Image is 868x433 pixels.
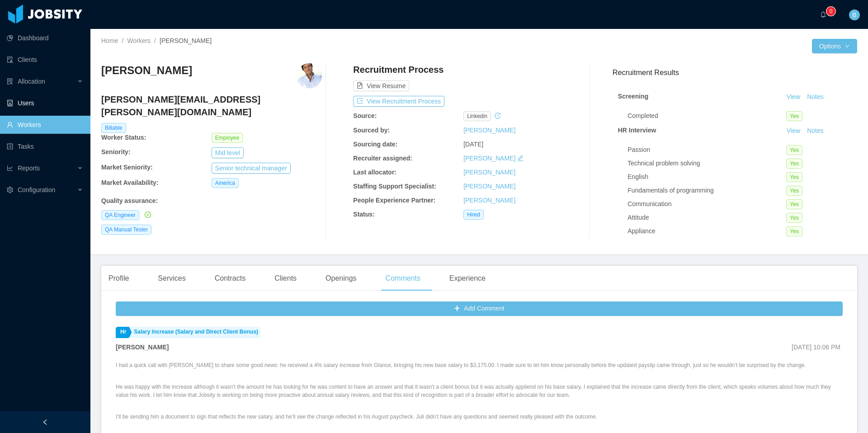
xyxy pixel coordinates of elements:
[101,63,192,78] h3: [PERSON_NAME]
[353,82,409,89] a: icon: file-textView Resume
[826,7,835,16] sup: 0
[143,211,151,218] a: icon: check-circle
[101,197,158,204] b: Quality assurance :
[7,187,13,193] i: icon: setting
[463,210,484,220] span: Hired
[18,165,40,172] span: Reports
[627,199,786,209] div: Communication
[786,199,802,209] span: Yes
[154,37,156,44] span: /
[627,145,786,155] div: Passion
[613,67,857,78] h3: Recruitment Results
[116,361,843,369] p: I had a quick call with [PERSON_NAME] to share some good news: he received a 4% salary increase f...
[353,80,409,91] button: icon: file-textView Resume
[101,266,136,291] div: Profile
[353,211,374,218] b: Status:
[129,327,260,338] a: Salary Increase (Salary and Direct Client Bonus)
[517,155,524,161] i: icon: edit
[463,155,515,162] a: [PERSON_NAME]
[318,266,364,291] div: Openings
[353,112,377,119] b: Source:
[101,93,322,118] h4: [PERSON_NAME][EMAIL_ADDRESS][PERSON_NAME][DOMAIN_NAME]
[786,186,802,196] span: Yes
[116,327,128,338] a: Hr
[145,212,151,218] i: icon: check-circle
[208,266,253,291] div: Contracts
[463,169,515,176] a: [PERSON_NAME]
[212,163,291,174] button: Senior technical manager
[116,413,843,421] p: I’ll be sending him a document to sign that reflects the new salary, and he’ll see the change ref...
[786,226,802,236] span: Yes
[101,164,153,171] b: Market Seniority:
[7,78,13,85] i: icon: solution
[786,159,802,169] span: Yes
[792,344,840,351] span: [DATE] 10:06 PM
[852,9,856,20] span: B
[116,383,843,399] p: He was happy with the increase although it wasn't the amount he has looking for he was content to...
[353,96,444,107] button: icon: exportView Recruitment Process
[353,127,390,134] b: Sourced by:
[122,37,123,44] span: /
[18,78,45,85] span: Allocation
[297,63,322,89] img: 516766d0-99fb-11ea-8ded-87310e7abf61_664f8fefa8d02-400w.png
[212,147,244,158] button: Mid level
[353,183,436,190] b: Staffing Support Specialist:
[803,92,827,103] button: Notes
[160,37,212,44] span: [PERSON_NAME]
[786,145,802,155] span: Yes
[378,266,428,291] div: Comments
[463,127,515,134] a: [PERSON_NAME]
[786,213,802,223] span: Yes
[212,178,239,188] span: America
[7,165,13,171] i: icon: line-chart
[627,213,786,222] div: Attitude
[7,51,83,69] a: icon: auditClients
[267,266,304,291] div: Clients
[627,186,786,195] div: Fundamentals of programming
[101,134,146,141] b: Worker Status:
[495,113,501,119] i: icon: history
[353,98,444,105] a: icon: exportView Recruitment Process
[101,225,151,235] span: QA Manual Tester
[627,172,786,182] div: English
[618,127,656,134] strong: HR Interview
[101,123,126,133] span: Billable
[116,301,843,316] button: icon: plusAdd Comment
[803,126,827,136] button: Notes
[463,197,515,204] a: [PERSON_NAME]
[116,344,169,351] strong: [PERSON_NAME]
[151,266,193,291] div: Services
[627,111,786,121] div: Completed
[353,141,397,148] b: Sourcing date:
[127,37,151,44] a: Workers
[101,210,139,220] span: QA Engineer
[786,172,802,182] span: Yes
[627,226,786,236] div: Appliance
[463,111,491,121] span: linkedin
[786,111,802,121] span: Yes
[101,148,131,155] b: Seniority:
[463,183,515,190] a: [PERSON_NAME]
[7,116,83,134] a: icon: userWorkers
[353,197,435,204] b: People Experience Partner:
[442,266,493,291] div: Experience
[101,179,159,186] b: Market Availability:
[783,93,803,100] a: View
[7,94,83,112] a: icon: robotUsers
[812,39,857,53] button: Optionsicon: down
[463,141,483,148] span: [DATE]
[820,11,826,18] i: icon: bell
[101,37,118,44] a: Home
[7,29,83,47] a: icon: pie-chartDashboard
[783,127,803,134] a: View
[353,169,396,176] b: Last allocator:
[627,159,786,168] div: Technical problem solving
[212,133,243,143] span: Employee
[618,93,649,100] strong: Screening
[7,137,83,155] a: icon: profileTasks
[353,155,412,162] b: Recruiter assigned:
[18,186,55,193] span: Configuration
